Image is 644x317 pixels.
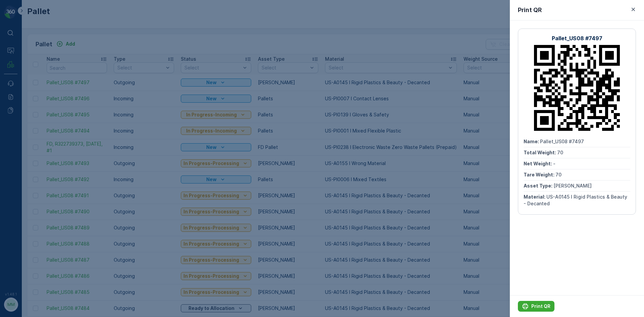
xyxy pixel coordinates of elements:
[555,172,561,177] span: 70
[518,301,554,312] button: Print QR
[524,194,546,200] span: Material :
[540,139,584,144] span: Pallet_US08 #7497
[552,34,602,42] p: Pallet_US08 #7497
[518,5,542,15] p: Print QR
[553,161,555,166] span: -
[524,194,627,206] span: US-A0145 I Rigid Plastics & Beauty - Decanted
[524,161,553,166] span: Net Weight :
[524,139,540,144] span: Name :
[531,303,550,310] p: Print QR
[524,150,557,155] span: Total Weight :
[557,150,563,155] span: 70
[524,183,553,189] span: Asset Type :
[524,172,555,177] span: Tare Weight :
[553,183,592,189] span: [PERSON_NAME]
